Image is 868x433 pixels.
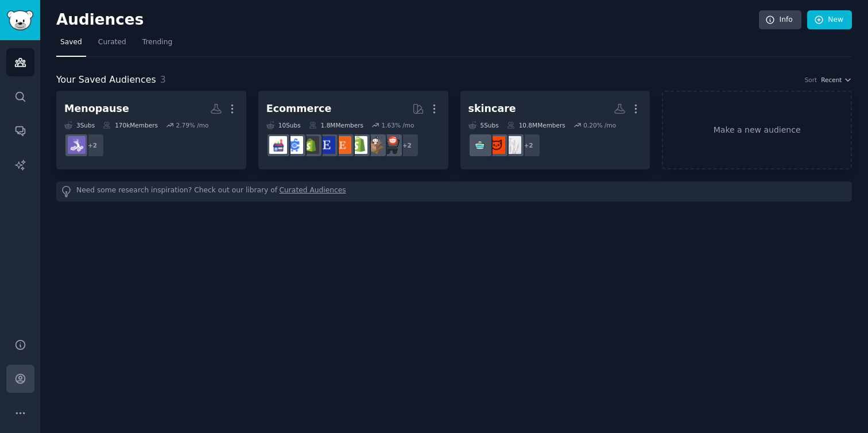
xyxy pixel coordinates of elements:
img: ecommercemarketing [285,136,303,154]
img: shopify [350,136,367,154]
div: + 2 [517,133,541,157]
img: ecommerce [382,136,400,154]
a: Trending [138,33,176,57]
div: + 2 [80,133,104,157]
div: Sort [805,76,817,84]
span: Saved [60,37,82,48]
span: Recent [821,76,842,84]
img: Skincare_Addiction [471,136,489,154]
div: Need some research inspiration? Check out our library of [56,181,852,202]
img: ecommerce_growth [269,136,287,154]
a: Make a new audience [662,91,852,169]
a: Curated [94,33,130,57]
span: Your Saved Audiences [56,73,156,87]
img: GummySearch logo [7,10,33,30]
div: 170k Members [103,121,158,129]
div: 3 Sub s [64,121,95,129]
button: Recent [821,76,852,84]
div: Ecommerce [266,102,332,116]
a: Ecommerce10Subs1.8MMembers1.63% /mo+2ecommercedropshipshopifyEtsyEtsySellersreviewmyshopifyecomme... [258,91,448,169]
img: Menopause [68,136,86,154]
div: 2.79 % /mo [176,121,208,129]
a: Curated Audiences [280,185,346,198]
img: SkincareAddictionUK [503,136,521,154]
a: Saved [56,33,86,57]
a: New [807,10,852,30]
a: Menopause3Subs170kMembers2.79% /mo+2Menopause [56,91,246,169]
span: 3 [160,74,166,85]
div: 1.8M Members [309,121,363,129]
div: 10.8M Members [507,121,565,129]
img: dropship [366,136,383,154]
span: Trending [142,37,172,48]
div: skincare [468,102,516,116]
a: Info [759,10,801,30]
h2: Audiences [56,11,759,29]
img: EtsySellers [317,136,335,154]
div: 5 Sub s [468,121,499,129]
div: 1.63 % /mo [382,121,414,129]
div: 10 Sub s [266,121,301,129]
img: 30PlusSkinCare [487,136,505,154]
div: Menopause [64,102,129,116]
div: 0.20 % /mo [583,121,616,129]
img: reviewmyshopify [301,136,319,154]
img: Etsy [334,136,351,154]
span: Curated [98,37,126,48]
div: + 2 [395,133,419,157]
a: skincare5Subs10.8MMembers0.20% /mo+2SkincareAddictionUK30PlusSkinCareSkincare_Addiction [460,91,650,169]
